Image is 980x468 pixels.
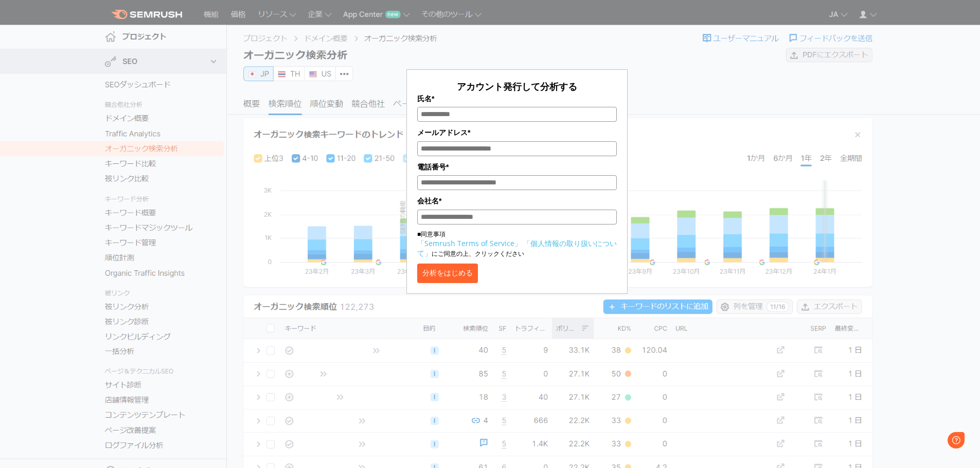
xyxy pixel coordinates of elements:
label: 電話番号* [417,161,617,173]
p: ■同意事項 にご同意の上、クリックください [417,230,617,258]
button: 分析をはじめる [417,264,478,283]
a: 「個人情報の取り扱いについて」 [417,238,617,258]
label: メールアドレス* [417,127,617,138]
a: 「Semrush Terms of Service」 [417,238,522,248]
iframe: Help widget launcher [888,428,969,457]
span: アカウント発行して分析する [457,80,577,92]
